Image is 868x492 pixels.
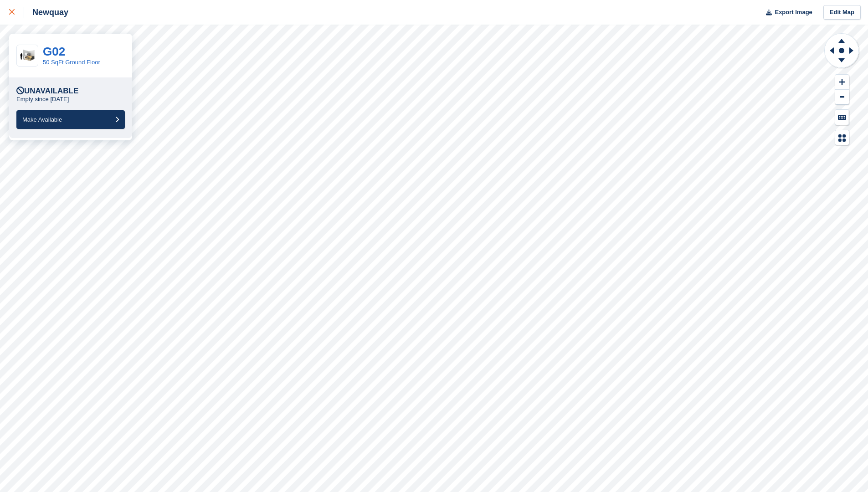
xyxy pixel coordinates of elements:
button: Zoom Out [835,90,849,105]
span: Make Available [22,116,62,123]
a: G02 [43,45,65,58]
button: Map Legend [835,130,849,145]
button: Make Available [16,110,125,129]
a: Edit Map [823,5,861,20]
button: Export Image [760,5,812,20]
span: Export Image [775,8,812,17]
div: Unavailable [16,87,78,96]
div: Newquay [24,7,68,18]
img: 50-sqft-unit.jpg [17,48,38,64]
button: Zoom In [835,75,849,90]
a: 50 SqFt Ground Floor [43,59,100,66]
p: Empty since [DATE] [16,96,69,103]
button: Keyboard Shortcuts [835,110,849,125]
